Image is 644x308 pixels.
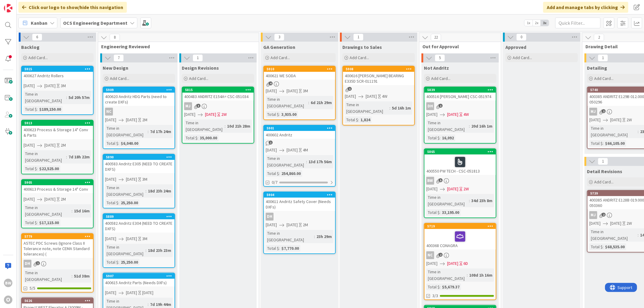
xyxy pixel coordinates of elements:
div: 5909 [103,87,175,93]
div: $7,770.00 [280,245,300,252]
span: : [118,140,119,147]
div: 400627 Andritz Rollers [22,72,93,80]
span: 3/3 [432,293,438,299]
span: : [389,105,390,111]
div: 5719 [427,224,496,228]
div: Time in [GEOGRAPHIC_DATA] [426,119,469,133]
span: : [66,154,67,160]
span: Add Card... [350,55,369,60]
div: 18d 23h 23m [146,247,173,254]
div: 3,935.00 [280,111,298,118]
span: [DATE] [610,117,621,123]
div: Time in [GEOGRAPHIC_DATA] [184,119,225,133]
div: 108d 1h 16m [468,272,494,278]
span: 4 [269,81,273,85]
div: 5915 [24,67,93,71]
div: 5901 [267,126,335,130]
div: 5719 [425,224,496,229]
span: [DATE] [287,88,298,94]
div: Time in [GEOGRAPHIC_DATA] [266,155,306,168]
div: $66,105.00 [604,140,626,147]
div: 400550 PW TECH - CSC-051813 [425,154,496,175]
div: Total $ [345,116,358,123]
div: DH [425,102,496,110]
span: Add Card... [594,76,614,81]
div: Time in [GEOGRAPHIC_DATA] [24,91,66,104]
div: 5905400613 Process & Storage 14" Conv [22,180,93,193]
span: : [440,135,441,141]
span: [DATE] [610,220,621,227]
a: 5904400611 Andritz Safety Cover (Needs DXFs)DH[DATE][DATE]2MTime in [GEOGRAPHIC_DATA]:23h 29mTota... [263,192,336,254]
div: 2M [61,196,66,202]
div: 400621 WE SODA [264,72,335,80]
div: 2W [626,220,632,227]
div: 400483 ANDRITZ E154A= CSC-051034 [182,93,254,100]
span: : [37,219,38,226]
div: DH [264,213,335,221]
div: $17,115.00 [38,219,60,226]
div: Time in [GEOGRAPHIC_DATA] [24,150,66,164]
div: 5815 [185,88,254,92]
div: Time in [GEOGRAPHIC_DATA] [105,125,148,138]
span: [DATE] [426,111,437,118]
div: Time in [GEOGRAPHIC_DATA] [266,96,308,109]
div: NC [425,251,496,259]
div: 5779 [22,234,93,239]
span: : [279,170,280,177]
a: 5839400516 [PERSON_NAME] CSC-051974DH[DATE][DATE]4WTime in [GEOGRAPHIC_DATA]:20d 16h 1mTotal $:16... [424,87,496,144]
span: 3x [541,20,549,26]
div: 5909400620 Andritz HDG Parts (need to create DXFs) [103,87,175,106]
div: 3M [142,236,147,242]
span: 3 [197,104,200,108]
a: 5865400550 PW TECH - CSC-051813BW[DATE][DATE]2WTime in [GEOGRAPHIC_DATA]:34d 23h 8mTotal $:33,195.00 [424,148,496,218]
div: 3M [61,83,66,89]
span: 1 [439,104,443,108]
div: 5904400611 Andritz Safety Cover (Needs DXFs) [264,192,335,211]
div: 2M [142,117,147,123]
div: 7d 19h 44m [149,301,173,308]
b: OCS Engineering Department [63,20,127,26]
div: Time in [GEOGRAPHIC_DATA] [589,125,638,138]
div: 5907 [106,274,175,278]
div: Total $ [589,243,603,250]
span: : [440,209,441,216]
div: 400613 Process & Storage 14" Conv [22,185,93,193]
span: [DATE] [126,236,137,242]
span: Add Card... [110,76,129,81]
div: 6d 21h 29m [309,99,333,106]
div: 5905 [24,180,93,185]
span: 2x [533,20,541,26]
span: 0/7 [272,179,277,186]
div: 400583 Andritz E305 (NEED TO CREATE DXFS) [103,160,175,173]
span: [DATE] [589,220,601,227]
div: MJ [184,102,192,110]
div: [DATE] [142,290,153,296]
div: 35,000.00 [198,135,219,141]
div: 2W [463,186,469,192]
span: : [308,99,309,106]
span: : [638,232,639,238]
div: NC [426,251,434,259]
div: 7d 18h 22m [67,154,91,160]
span: [DATE] [24,83,35,89]
div: 5890400583 Andritz E305 (NEED TO CREATE DXFS) [103,154,175,173]
a: 5905400613 Process & Storage 14" Conv[DATE][DATE]2MTime in [GEOGRAPHIC_DATA]:15d 16mTotal $:$17,1... [21,179,94,228]
div: Total $ [105,140,118,147]
div: 5913 [22,120,93,126]
a: 5909400620 Andritz HDG Parts (need to create DXFs)NC[DATE][DATE]2MTime in [GEOGRAPHIC_DATA]:7d 17... [103,87,175,149]
div: 5910 [264,66,335,72]
div: 5905 [22,180,93,185]
span: Add Card... [513,55,532,60]
div: $68,535.00 [604,243,626,250]
span: Kanban [31,19,47,27]
div: 16,092 [441,135,455,141]
a: 5815400483 ANDRITZ E154A= CSC-051034MJ[DATE][DATE]2WTime in [GEOGRAPHIC_DATA]:10d 21h 28mTotal $:... [182,87,254,144]
span: [DATE] [205,111,216,118]
div: 5890 [103,154,175,160]
a: 5908400616 [PERSON_NAME] BEARING E335D SCR-011191[DATE][DATE]4WTime in [GEOGRAPHIC_DATA]:5d 16h 1... [342,66,415,125]
div: 25,250.00 [119,199,139,206]
div: Total $ [266,111,279,118]
div: Time in [GEOGRAPHIC_DATA] [24,204,72,218]
span: : [467,272,468,278]
div: Time in [GEOGRAPHIC_DATA] [266,230,314,243]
